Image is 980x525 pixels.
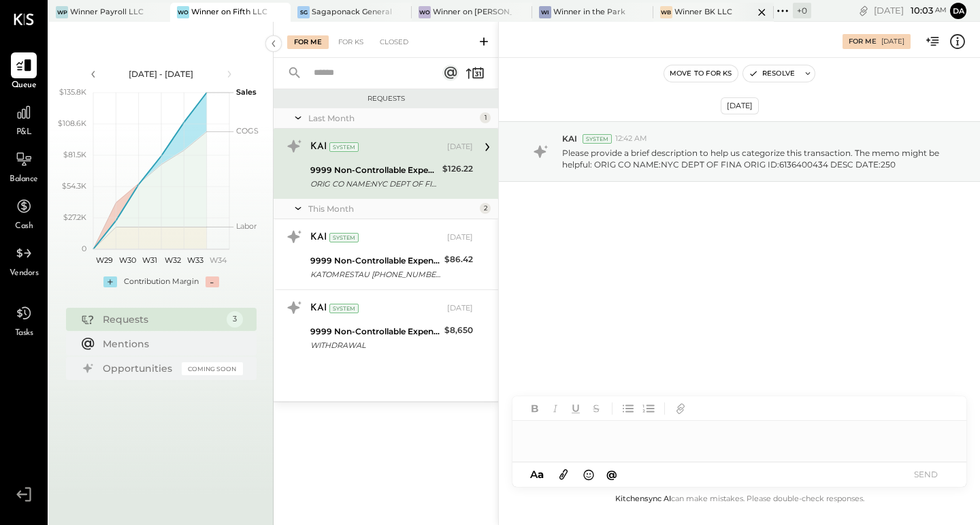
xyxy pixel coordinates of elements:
div: Winner on [PERSON_NAME] [433,7,512,18]
div: 9999 Non-Controllable Expenses:Other Income and Expenses:To be Classified [310,163,438,177]
div: Contribution Margin [124,276,199,287]
div: 9999 Non-Controllable Expenses:Other Income and Expenses:To be Classified [310,254,440,268]
text: $135.8K [59,87,86,97]
div: For Me [287,35,329,49]
button: @ [602,466,621,483]
div: System [329,233,359,242]
div: WB [660,6,672,18]
div: + [103,276,117,287]
button: Resolve [743,65,800,82]
a: P&L [1,99,47,139]
div: For Me [849,37,877,46]
span: 12:42 AM [615,133,647,144]
div: copy link [857,3,870,18]
div: [DATE] [721,97,759,114]
div: System [329,142,359,152]
div: Sagaponack General Store [312,7,391,18]
text: COGS [236,126,259,136]
text: W31 [142,255,157,265]
a: Queue [1,52,47,92]
div: For KS [331,35,370,49]
div: [DATE] - [DATE] [103,68,219,80]
text: W29 [96,255,113,265]
span: KAI [562,133,577,144]
div: Coming Soon [182,362,243,375]
text: 0 [82,244,86,253]
text: W33 [187,255,203,265]
button: da [950,3,966,19]
text: $54.3K [62,181,86,191]
div: 9999 Non-Controllable Expenses:Other Income and Expenses:To be Classified [310,325,440,338]
button: Move to for ks [664,65,738,82]
div: SG [297,6,310,18]
div: [DATE] [447,142,473,153]
span: Queue [12,80,37,92]
span: a [538,468,544,481]
div: [DATE] [874,4,947,17]
span: P&L [16,127,32,139]
button: Underline [567,400,585,417]
div: Requests [103,313,220,326]
button: SEND [898,465,953,483]
div: Mentions [103,337,236,351]
p: Please provide a brief description to help us categorize this transaction. The memo might be help... [562,147,949,170]
div: [DATE] [447,303,473,314]
div: Wo [177,6,189,18]
div: $86.42 [444,253,473,266]
div: $126.22 [442,162,473,176]
div: ORIG CO NAME:NYC DEPT OF FINA ORIG ID:6136400434 DESC DATE:250 [310,177,438,191]
div: - [206,276,219,287]
div: This Month [308,203,476,214]
span: Cash [15,221,33,233]
button: Add URL [672,400,689,417]
text: Sales [236,87,257,97]
a: Tasks [1,300,47,340]
div: Requests [280,94,491,104]
button: Ordered List [640,400,657,417]
div: KAI [310,140,327,154]
div: WITHDRAWAL [310,338,440,352]
button: Bold [526,400,544,417]
div: Winner Payroll LLC [70,7,144,18]
div: System [329,304,359,313]
text: $108.6K [58,118,86,128]
text: $81.5K [63,150,86,159]
div: Winner in the Park [553,7,625,18]
button: Strikethrough [587,400,605,417]
span: 10 : 03 [906,4,933,17]
div: 2 [480,203,491,214]
div: Wi [539,6,551,18]
span: Vendors [10,268,39,280]
div: KATOMRESTAU [PHONE_NUMBER] [GEOGRAPHIC_DATA] 08/05 [310,268,440,281]
div: KAI [310,231,327,244]
text: W34 [209,255,227,265]
text: $27.2K [63,212,86,222]
text: W30 [118,255,135,265]
div: + 0 [793,3,811,18]
span: @ [606,468,617,481]
text: W32 [164,255,180,265]
div: $8,650 [444,323,473,337]
button: Italic [546,400,564,417]
span: am [935,5,947,15]
div: Winner BK LLC [674,7,732,18]
button: Aa [526,467,548,482]
span: Balance [10,174,38,186]
div: Opportunities [103,362,175,375]
div: WP [56,6,68,18]
a: Vendors [1,240,47,280]
div: [DATE] [447,232,473,243]
div: 3 [227,311,243,328]
div: KAI [310,302,327,315]
div: Closed [373,35,415,49]
div: 1 [480,112,491,123]
button: Unordered List [619,400,637,417]
div: Last Month [308,112,476,124]
div: Winner on Fifth LLC [191,7,267,18]
div: System [583,134,612,144]
a: Balance [1,146,47,186]
span: Tasks [15,328,33,340]
text: Labor [236,221,257,231]
a: Cash [1,193,47,233]
div: Wo [419,6,431,18]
